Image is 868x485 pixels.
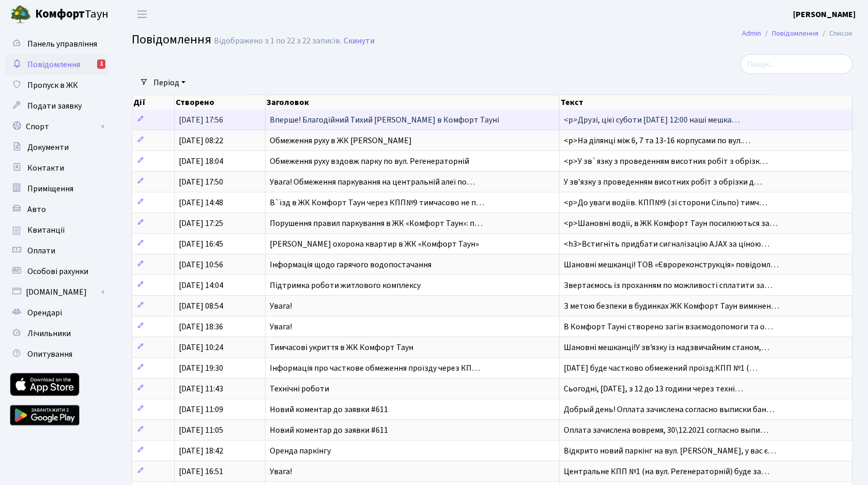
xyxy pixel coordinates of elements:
[129,6,155,23] button: Переключити навігацію
[27,59,80,70] span: Повідомлення
[344,36,375,46] a: Скинути
[214,36,342,46] div: Відображено з 1 по 22 з 22 записів.
[5,220,109,240] a: Квитанції
[793,8,856,21] a: [PERSON_NAME]
[179,466,223,477] span: [DATE] 16:51
[564,197,767,208] span: <p>До уваги водіїв. КПП№9 (зі сторони Сільпо) тимч…
[5,240,109,261] a: Оплати
[149,74,190,92] a: Період
[270,280,421,291] span: Підтримка роботи житлового комплексу
[772,28,818,39] a: Повідомлення
[27,183,73,194] span: Приміщення
[5,158,109,178] a: Контакти
[564,445,776,457] span: Відкрито новий паркінг на вул. [PERSON_NAME], у вас є…
[132,95,175,110] th: Дії
[564,466,769,477] span: Центральне КПП №1 (на вул. Регенераторній) буде за…
[27,142,69,153] span: Документи
[179,362,223,374] span: [DATE] 19:30
[179,342,223,353] span: [DATE] 10:24
[740,54,853,74] input: Пошук...
[5,282,109,302] a: [DOMAIN_NAME]
[179,114,223,126] span: [DATE] 17:56
[564,114,740,126] span: <p>Друзі, цієї суботи [DATE] 12:00 наші мешка…
[179,259,223,270] span: [DATE] 10:56
[97,59,105,69] div: 1
[564,300,779,312] span: З метою безпеки в будинках ЖК Комфорт Таун вимкнен…
[5,178,109,199] a: Приміщення
[564,280,772,291] span: Звертаємось із проханням по можливості сплатити за…
[270,425,388,436] span: Новий коментар до заявки #611
[5,323,109,344] a: Лічильники
[5,96,109,116] a: Подати заявку
[27,307,62,319] span: Орендарі
[270,321,292,332] span: Увага!
[564,259,779,270] span: Шановні мешканці! ТОВ «Єврореконструкція» повідомл…
[179,321,223,332] span: [DATE] 18:36
[27,328,71,339] span: Лічильники
[564,321,773,332] span: В Комфорт Тауні створено загін взаємодопомоги та о…
[270,238,479,250] span: [PERSON_NAME] охорона квартир в ЖК «Комфорт Таун»
[5,75,109,96] a: Пропуск в ЖК
[564,176,762,188] span: У звʼязку з проведенням висотних робіт з обрізки д…
[270,300,292,312] span: Увага!
[5,116,109,137] a: Спорт
[564,218,778,229] span: <p>Шановні водії, в ЖК Комфорт Таун посилюються за…
[27,266,88,277] span: Особові рахунки
[132,31,211,49] span: Повідомлення
[270,114,499,126] span: Вперше! Благодійний Тихий [PERSON_NAME] в Комфорт Тауні
[5,137,109,158] a: Документи
[179,280,223,291] span: [DATE] 14:04
[27,204,46,215] span: Авто
[564,383,743,395] span: Сьогодні, [DATE], з 12 до 13 години через техні…
[564,135,750,146] span: <p>На ділянці між 6, 7 та 13-16 корпусами по вул.…
[270,176,475,188] span: Увага! Обмеження паркування на центральній алеї по…
[270,342,413,353] span: Тимчасові укриття в ЖК Комфорт Таун
[179,238,223,250] span: [DATE] 16:45
[27,348,72,360] span: Опитування
[564,156,768,167] span: <p>У зв`язку з проведенням висотних робіт з обрізк…
[266,95,559,110] th: Заголовок
[35,6,109,23] span: Таун
[179,135,223,146] span: [DATE] 08:22
[179,176,223,188] span: [DATE] 17:50
[5,344,109,365] a: Опитування
[818,28,853,39] li: Список
[179,445,223,457] span: [DATE] 18:42
[5,261,109,282] a: Особові рахунки
[179,404,223,415] span: [DATE] 11:09
[270,404,388,415] span: Новий коментар до заявки #611
[27,100,82,112] span: Подати заявку
[27,245,55,256] span: Оплати
[179,156,223,167] span: [DATE] 18:04
[564,425,768,436] span: Оплата зачислена вовремя, 30\12.2021 согласно выпи…
[27,224,65,236] span: Квитанції
[179,383,223,395] span: [DATE] 11:43
[270,218,483,229] span: Порушення правил паркування в ЖК «Комфорт Таун»: п…
[270,259,431,270] span: Інформація щодо гарячого водопостачання
[27,80,78,91] span: Пропуск в ЖК
[726,23,868,44] nav: breadcrumb
[564,238,769,250] span: <h3>Встигніть придбати сигналізацію AJAX за ціною…
[793,9,856,20] b: [PERSON_NAME]
[5,34,109,54] a: Панель управління
[742,28,761,39] a: Admin
[27,38,97,50] span: Панель управління
[179,197,223,208] span: [DATE] 14:48
[5,199,109,220] a: Авто
[179,300,223,312] span: [DATE] 08:54
[179,425,223,436] span: [DATE] 11:05
[175,95,266,110] th: Створено
[270,466,292,477] span: Увага!
[270,362,480,374] span: Інформація про часткове обмеження проїзду через КП…
[270,156,469,167] span: Обмеження руху вздовж парку по вул. Регенераторній
[270,445,331,457] span: Оренда паркінгу
[270,197,484,208] span: В`їзд в ЖК Комфорт Таун через КПП№9 тимчасово не п…
[5,302,109,323] a: Орендарі
[5,54,109,75] a: Повідомлення1
[564,404,774,415] span: Добрый день! Оплата зачислена согласно выписки бан…
[560,95,853,110] th: Текст
[270,383,329,395] span: Технічні роботи
[564,362,757,374] span: [DATE] буде частково обмежений проїзд:КПП №1 (…
[564,342,769,353] span: Шановні мешканці!У зв'язку із надзвичайним станом,…
[10,4,31,25] img: logo.png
